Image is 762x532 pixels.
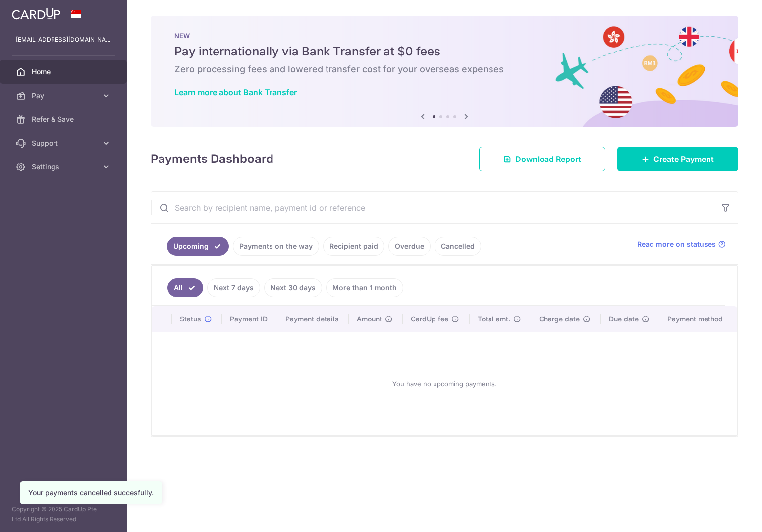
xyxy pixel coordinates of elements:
[167,278,203,297] a: All
[357,314,382,324] span: Amount
[478,314,510,324] span: Total amt.
[539,314,580,324] span: Charge date
[264,278,322,297] a: Next 30 days
[435,237,481,256] a: Cancelled
[32,162,97,172] span: Settings
[609,314,639,324] span: Due date
[32,67,97,77] span: Home
[180,314,201,324] span: Status
[32,114,97,124] span: Refer & Save
[637,239,726,249] a: Read more on statuses
[323,237,384,256] a: Recipient paid
[167,237,229,256] a: Upcoming
[411,314,448,324] span: CardUp fee
[16,35,111,45] p: [EMAIL_ADDRESS][DOMAIN_NAME]
[151,192,714,223] input: Search by recipient name, payment id or reference
[659,306,737,332] th: Payment method
[277,306,349,332] th: Payment details
[233,237,319,256] a: Payments on the way
[653,153,714,165] span: Create Payment
[32,138,97,148] span: Support
[174,44,714,59] h5: Pay internationally via Bank Transfer at $0 fees
[174,87,297,97] a: Learn more about Bank Transfer
[637,239,716,249] span: Read more on statuses
[151,150,273,168] h4: Payments Dashboard
[222,306,277,332] th: Payment ID
[163,340,725,427] div: You have no upcoming payments.
[12,8,60,20] img: CardUp
[28,488,154,498] div: Your payments cancelled succesfully.
[151,16,738,127] img: Bank transfer banner
[479,147,605,171] a: Download Report
[699,502,752,527] iframe: Opens a widget where you can find more information
[326,278,403,297] a: More than 1 month
[174,32,714,40] p: NEW
[32,91,97,101] span: Pay
[388,237,431,256] a: Overdue
[617,147,738,171] a: Create Payment
[207,278,260,297] a: Next 7 days
[515,153,581,165] span: Download Report
[174,63,714,75] h6: Zero processing fees and lowered transfer cost for your overseas expenses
